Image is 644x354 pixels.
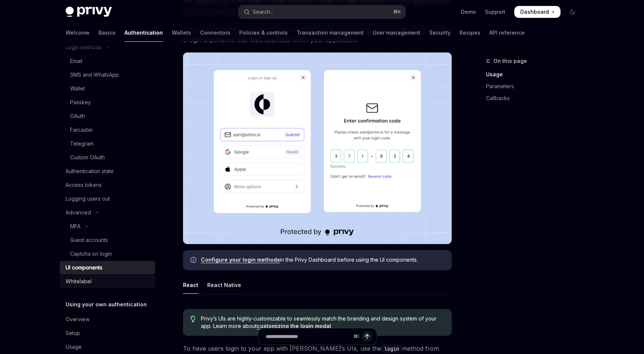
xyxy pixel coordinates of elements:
div: Setup [66,329,80,338]
a: Configure your login methods [201,256,280,263]
button: Toggle Advanced section [60,206,155,219]
div: Email [70,57,82,66]
a: Usage [60,340,155,354]
a: customizing the login modal [257,323,331,329]
a: Guest accounts [60,233,155,247]
a: Passkey [60,96,155,109]
span: ⌘ K [393,9,401,15]
a: Wallet [60,82,155,95]
a: Recipes [460,24,480,42]
div: Authentication state [66,167,114,176]
div: Guest accounts [70,236,108,245]
div: Logging users out [66,194,110,203]
a: Policies & controls [239,24,288,42]
a: Welcome [66,24,89,42]
div: Custom OAuth [70,153,105,162]
button: Toggle MFA section [60,220,155,233]
a: Whitelabel [60,275,155,288]
a: Demo [461,8,476,16]
svg: Info [190,257,198,264]
a: Telegram [60,137,155,150]
span: On this page [493,57,527,66]
a: Transaction management [297,24,364,42]
a: Basics [98,24,116,42]
img: images/Onboard.png [183,52,452,244]
div: Telegram [70,139,94,148]
a: Access tokens [60,178,155,192]
a: Authentication [124,24,163,42]
div: Wallet [70,84,85,93]
button: Open search [239,5,405,19]
a: Captcha on login [60,247,155,261]
a: Custom OAuth [60,151,155,164]
div: Overview [66,315,89,324]
a: Overview [60,313,155,326]
a: User management [373,24,420,42]
div: React [183,276,198,294]
div: Access tokens [66,181,102,189]
a: Security [429,24,451,42]
svg: Tip [190,316,196,322]
a: Callbacks [486,92,584,104]
div: SMS and WhatsApp [70,70,119,79]
a: Usage [486,68,584,80]
a: UI components [60,261,155,274]
div: MFA [70,222,80,231]
a: Wallets [172,24,191,42]
a: Logging users out [60,192,155,205]
a: OAuth [60,109,155,123]
h5: Using your own authentication [66,300,147,309]
span: Dashboard [520,8,549,16]
div: Usage [66,342,82,351]
div: UI components [66,263,102,272]
span: Privy’s UIs are highly-customizable to seamlessly match the branding and design system of your ap... [201,315,444,330]
a: Email [60,54,155,68]
a: Dashboard [514,6,561,18]
a: Parameters [486,80,584,92]
span: in the Privy Dashboard before using the UI components. [201,256,444,264]
div: Passkey [70,98,91,107]
a: SMS and WhatsApp [60,68,155,82]
a: Farcaster [60,123,155,137]
a: Authentication state [60,165,155,178]
a: Support [485,8,505,16]
div: Captcha on login [70,249,112,258]
a: API reference [489,24,525,42]
div: Whitelabel [66,277,92,286]
div: Advanced [66,208,91,217]
a: Connectors [200,24,230,42]
div: Search... [253,7,274,16]
img: dark logo [66,7,112,17]
button: Send message [362,331,372,342]
div: Farcaster [70,125,93,134]
div: React Native [207,276,241,294]
a: Setup [60,326,155,340]
input: Ask a question... [266,328,350,345]
button: Toggle dark mode [566,6,578,18]
div: OAuth [70,112,85,121]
